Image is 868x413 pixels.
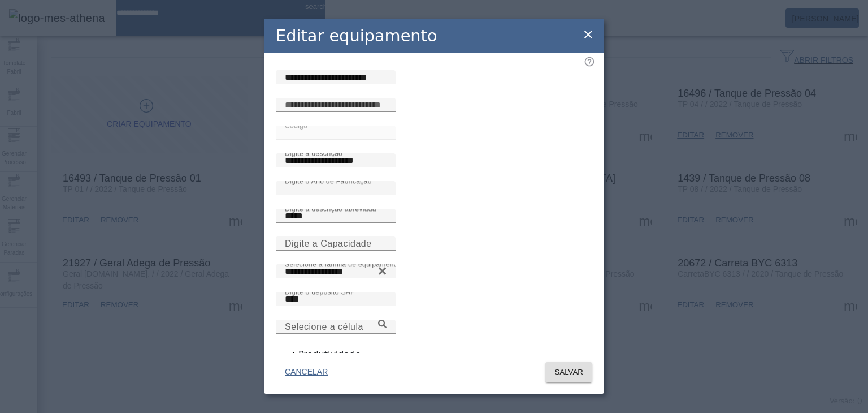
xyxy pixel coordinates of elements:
[296,348,361,362] label: Produtividade
[285,322,363,332] mat-label: Selecione a célula
[545,362,592,382] button: SALVAR
[285,122,307,129] mat-label: Código
[554,367,583,378] span: SALVAR
[285,239,372,248] mat-label: Digite a Capacidade
[285,205,376,212] mat-label: Digite a descrição abreviada
[285,260,400,268] mat-label: Selecione a família de equipamento
[285,265,387,278] input: Number
[285,149,342,157] mat-label: Digite a descrição
[285,367,328,378] span: CANCELAR
[285,177,372,184] mat-label: Digite o Ano de Fabricação
[276,362,337,382] button: CANCELAR
[276,24,437,48] h2: Editar equipamento
[285,288,355,295] mat-label: Digite o depósito SAP
[285,320,387,334] input: Number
